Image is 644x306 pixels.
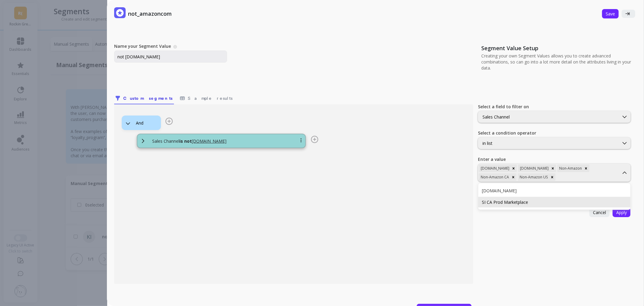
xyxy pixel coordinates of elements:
b: is not [179,138,192,144]
div: Remove Amazon.com.mx [549,164,556,172]
label: Name your Segment Value [114,43,171,49]
input: Hawaii20, NYC15 [114,50,227,63]
div: SI CA Prod Marketplace [482,199,627,205]
button: Cancel [589,208,610,217]
span: Sample results [188,95,232,101]
div: And [136,120,153,126]
label: Select a field to filter on [478,104,529,110]
p: Sales Channel [152,138,226,144]
div: Remove Non-Amazon US [549,173,556,181]
div: Remove Amazon.ca [510,164,517,172]
span: Cancel [593,210,606,215]
span: Custom segments [123,95,173,101]
p: not_amazoncom [128,9,172,18]
u: Amazon.com [192,138,226,144]
span: Apply [616,210,627,215]
div: Non-Amazon CA [479,173,510,181]
div: Non-Amazon US [518,173,549,181]
button: Apply [613,208,630,217]
p: Creating your own Segment Values allows you to create advanced combinations, so can go into a lot... [481,53,637,71]
div: in list [482,140,615,146]
nav: Tabs [114,90,473,104]
div: Remove Non-Amazon CA [510,173,517,181]
label: Select a condition operator [478,130,536,136]
span: Save [606,11,615,17]
div: Non-Amazon [557,164,583,172]
div: [DOMAIN_NAME] [479,164,510,172]
label: Enter a value [478,156,511,162]
p: Segment Value Setup [481,43,637,53]
button: Save [602,9,619,18]
div: [DOMAIN_NAME] [482,188,627,194]
div: Sales Channel [482,114,615,120]
div: Remove Non-Amazon [583,164,589,172]
div: [DOMAIN_NAME] [518,164,549,172]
